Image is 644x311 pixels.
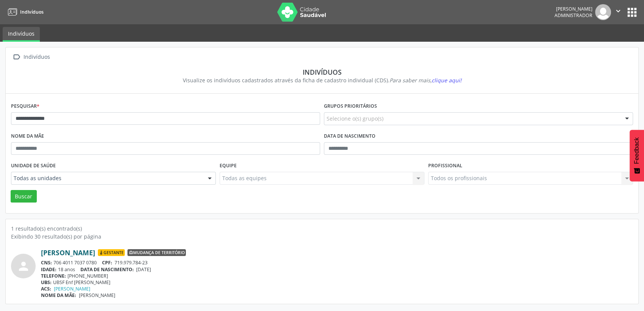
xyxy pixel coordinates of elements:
[327,115,383,123] span: Selecione o(s) grupo(s)
[11,225,633,232] div: 1 resultado(s) encontrado(s)
[11,190,37,203] button: Buscar
[22,52,51,63] div: Indivíduos
[41,259,633,266] div: 706 4011 7037 0780
[14,174,200,182] span: Todas as unidades
[20,9,44,15] span: Indivíduos
[614,7,622,15] i: 
[41,273,66,279] span: TELEFONE:
[16,76,628,84] div: Visualize os indivíduos cadastrados através da ficha de cadastro individual (CDS).
[554,6,592,12] div: [PERSON_NAME]
[432,77,462,84] span: clique aqui!
[633,137,640,164] span: Feedback
[136,266,151,273] span: [DATE]
[611,4,625,20] button: 
[41,279,633,286] div: UBSF Enf [PERSON_NAME]
[11,130,44,142] label: Nome da mãe
[41,279,52,286] span: UBS:
[115,259,148,266] span: 719.979.784-23
[554,12,592,19] span: Administrador
[3,27,40,42] a: Indivíduos
[17,259,30,273] i: person
[324,130,375,142] label: Data de nascimento
[324,101,377,112] label: Grupos prioritários
[11,160,56,172] label: Unidade de saúde
[41,266,57,273] span: IDADE:
[41,266,633,273] div: 18 anos
[98,249,125,256] span: Gestante
[11,52,51,63] a:  Indivíduos
[41,286,51,292] span: ACS:
[220,160,237,172] label: Equipe
[11,52,22,63] i: 
[625,6,639,19] button: apps
[11,232,633,240] div: Exibindo 30 resultado(s) por página
[41,292,76,298] span: NOME DA MÃE:
[127,249,186,256] span: Mudança de território
[41,248,95,257] a: [PERSON_NAME]
[428,160,462,172] label: Profissional
[16,68,628,76] div: Indivíduos
[102,259,112,266] span: CPF:
[41,259,52,266] span: CNS:
[595,4,611,20] img: img
[80,266,134,273] span: DATA DE NASCIMENTO:
[390,77,462,84] i: Para saber mais,
[11,101,39,112] label: Pesquisar
[630,130,644,181] button: Feedback - Mostrar pesquisa
[5,6,44,18] a: Indivíduos
[54,286,90,292] a: [PERSON_NAME]
[79,292,115,298] span: [PERSON_NAME]
[41,273,633,279] div: [PHONE_NUMBER]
